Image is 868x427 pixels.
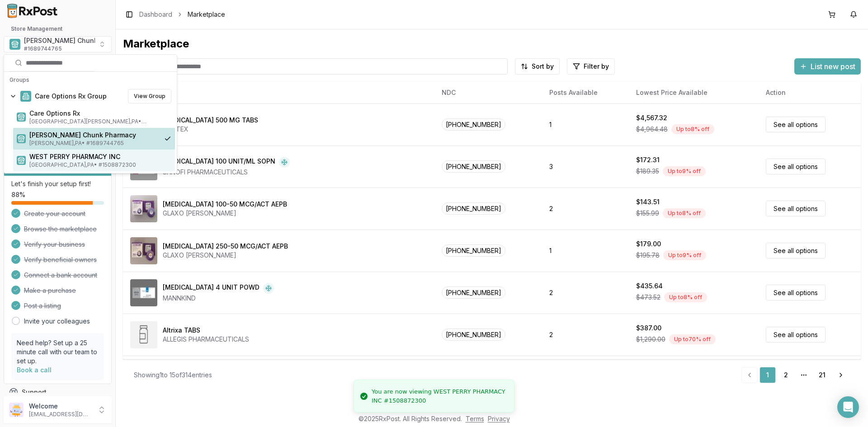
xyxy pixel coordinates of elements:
[669,334,716,344] div: Up to 70 % off
[24,317,90,326] a: Invite your colleagues
[163,283,259,294] div: [MEDICAL_DATA] 4 UNIT POWD
[24,255,97,264] span: Verify beneficial owners
[163,242,288,251] div: [MEDICAL_DATA] 250-50 MCG/ACT AEPB
[372,387,507,405] div: You are now viewing WEST PERRY PHARMACY INC #1508872300
[29,109,171,118] span: Care Options Rx
[636,282,663,291] div: $435.64
[128,89,171,103] button: View Group
[766,243,826,258] a: See all options
[29,161,171,169] span: [GEOGRAPHIC_DATA] , PA • # 1508872300
[6,74,175,86] div: Groups
[24,36,131,45] span: [PERSON_NAME] Chunk Pharmacy
[636,209,659,218] span: $155.99
[17,338,99,366] p: Need help? Set up a 25 minute call with our team to set up.
[29,140,157,147] span: [PERSON_NAME] , PA • # 1689744765
[163,251,288,260] div: GLAXO [PERSON_NAME]
[663,166,706,176] div: Up to 9 % off
[584,62,609,71] span: Filter by
[766,327,826,343] a: See all options
[542,188,628,230] td: 2
[811,61,855,72] span: List new post
[188,10,225,19] span: Marketplace
[542,314,628,356] td: 2
[442,160,505,173] span: [PHONE_NUMBER]
[29,131,157,140] span: [PERSON_NAME] Chunk Pharmacy
[24,271,97,280] span: Connect a bank account
[24,240,85,249] span: Verify your business
[163,125,258,134] div: APOTEX
[542,82,628,103] th: Posts Available
[11,190,25,199] span: 88 %
[442,328,505,341] span: [PHONE_NUMBER]
[532,62,554,71] span: Sort by
[11,179,104,188] p: Let's finish your setup first!
[759,82,861,103] th: Action
[663,208,706,218] div: Up to 8 % off
[442,202,505,215] span: [PHONE_NUMBER]
[636,197,660,206] div: $143.51
[163,326,200,335] div: Altrixa TABS
[466,415,484,422] a: Terms
[4,384,112,400] button: Support
[814,367,830,383] a: 21
[163,157,275,168] div: [MEDICAL_DATA] 100 UNIT/ML SOPN
[29,152,171,161] span: WEST PERRY PHARMACY INC
[24,225,97,234] span: Browse the marketplace
[636,155,660,164] div: $172.31
[671,124,714,134] div: Up to 8 % off
[636,239,661,249] div: $179.00
[29,411,92,418] p: [EMAIL_ADDRESS][DOMAIN_NAME]
[636,167,659,176] span: $189.35
[163,200,287,209] div: [MEDICAL_DATA] 100-50 MCG/ACT AEPB
[766,201,826,216] a: See all options
[542,103,628,145] td: 1
[542,145,628,188] td: 3
[130,237,157,264] img: Advair Diskus 250-50 MCG/ACT AEPB
[29,118,171,125] span: [GEOGRAPHIC_DATA][PERSON_NAME] , PA • # 1932201860
[636,324,661,333] div: $387.00
[134,371,212,380] div: Showing 1 to 15 of 314 entries
[163,209,287,218] div: GLAXO [PERSON_NAME]
[741,367,850,383] nav: pagination
[123,37,861,51] div: Marketplace
[4,36,112,52] button: Select a view
[139,10,172,19] a: Dashboard
[794,58,861,75] button: List new post
[778,367,794,383] a: 2
[35,92,107,101] span: Care Options Rx Group
[636,293,660,302] span: $473.52
[163,116,258,125] div: [MEDICAL_DATA] 500 MG TABS
[4,25,112,33] h2: Store Management
[130,195,157,222] img: Advair Diskus 100-50 MCG/ACT AEPB
[629,82,759,103] th: Lowest Price Available
[766,159,826,174] a: See all options
[24,45,62,52] span: # 1689744765
[636,113,667,122] div: $4,567.32
[163,168,290,177] div: SANOFI PHARMACEUTICALS
[832,367,850,383] a: Go to next page
[163,335,249,344] div: ALLEGIS PHARMACEUTICALS
[636,335,665,344] span: $1,290.00
[766,117,826,132] a: See all options
[515,58,560,75] button: Sort by
[442,286,505,299] span: [PHONE_NUMBER]
[567,58,615,75] button: Filter by
[663,250,706,260] div: Up to 9 % off
[636,125,668,134] span: $4,964.48
[837,396,859,418] div: Open Intercom Messenger
[130,279,157,306] img: Afrezza 4 UNIT POWD
[24,301,61,310] span: Post a listing
[794,63,861,72] a: List new post
[17,366,52,374] a: Book a call
[664,292,707,302] div: Up to 8 % off
[434,82,542,103] th: NDC
[542,230,628,272] td: 1
[139,10,225,19] nav: breadcrumb
[24,286,76,295] span: Make a purchase
[29,402,92,411] p: Welcome
[123,82,434,103] th: Drug Name
[759,367,776,383] a: 1
[163,294,274,303] div: MANNKIND
[130,321,157,348] img: Altrixa TABS
[442,118,505,131] span: [PHONE_NUMBER]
